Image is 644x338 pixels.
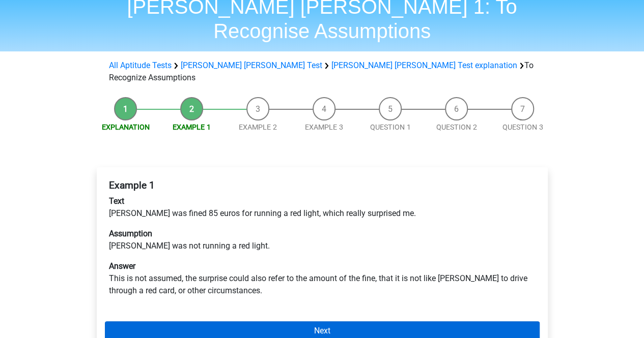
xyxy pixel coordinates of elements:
[109,228,536,252] p: [PERSON_NAME] was not running a red light.
[181,60,322,70] a: [PERSON_NAME] [PERSON_NAME] Test
[109,229,152,238] b: Assumption
[109,179,155,191] b: Example 1
[102,123,150,131] a: Explanation
[331,60,517,70] a: [PERSON_NAME] [PERSON_NAME] Test explanation
[109,195,536,220] p: [PERSON_NAME] was fined 85 euros for running a red light, which really surprised me.
[173,123,211,131] a: Example 1
[239,123,277,131] a: Example 2
[436,123,477,131] a: Question 2
[109,60,172,70] a: All Aptitude Tests
[109,261,135,271] b: Answer
[305,123,343,131] a: Example 3
[109,196,124,206] b: Text
[370,123,411,131] a: Question 1
[105,59,540,84] div: To Recognize Assumptions
[502,123,543,131] a: Question 3
[109,260,536,297] p: This is not assumed, the surprise could also refer to the amount of the fine, that it is not like...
